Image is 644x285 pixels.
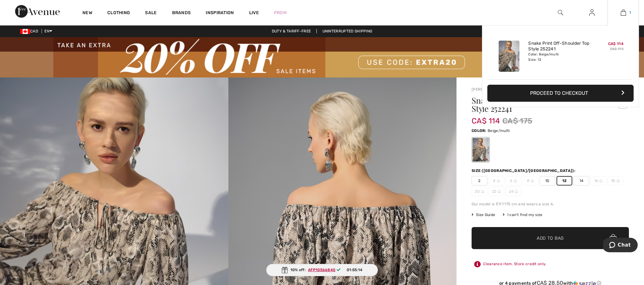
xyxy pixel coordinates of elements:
[574,176,589,185] span: 14
[515,190,518,193] img: ring-m.svg
[537,235,564,241] span: Add to Bag
[503,212,542,218] div: I can't find my size
[472,227,629,249] button: Add to Bag
[608,9,639,16] a: 1
[499,41,519,72] img: Snake Print Off-Shoulder Top Style 252241
[266,264,378,276] div: 10% off:
[145,10,157,17] a: Sale
[472,87,503,92] a: [PERSON_NAME]
[497,179,500,182] img: ring-m.svg
[558,9,563,16] img: search the website
[489,176,504,185] span: 4
[531,179,534,182] img: ring-m.svg
[472,176,487,185] span: 2
[472,259,629,270] div: Clearance item. Store credit only.
[557,176,572,185] span: 12
[20,29,41,33] span: CAD
[589,9,595,16] img: My Info
[610,234,617,242] img: Bag.svg
[282,267,288,273] img: Gift.svg
[472,168,577,174] div: Size ([GEOGRAPHIC_DATA]/[GEOGRAPHIC_DATA]):
[107,10,130,17] a: Clothing
[274,9,287,16] a: Prom
[472,212,495,218] span: Size Guide
[621,9,626,16] img: My Bag
[44,29,52,33] span: EN
[472,187,487,196] span: 20
[347,267,362,273] span: 01:55:14
[473,138,489,162] div: Beige/multi
[308,268,335,272] ins: AFP10E66840
[472,128,486,133] span: Color:
[172,10,191,17] a: Brands
[514,179,517,182] img: ring-m.svg
[608,42,624,46] span: CA$ 114
[608,176,623,185] span: 18
[528,41,590,52] a: Snake Print Off-Shoulder Top Style 252241
[249,9,259,16] a: Live
[206,10,234,17] span: Inspiration
[489,187,504,196] span: 22
[584,9,600,17] a: Sign In
[472,110,500,125] span: CA$ 114
[528,52,590,62] div: Color: Beige/multi Size: 12
[617,179,620,182] img: ring-m.svg
[523,176,538,185] span: 8
[472,96,603,113] h1: Snake Print Off-shoulder Top Style 252241
[82,10,92,17] a: New
[591,176,606,185] span: 16
[472,201,629,207] div: Our model is 5'9"/175 cm and wears a size 6.
[506,176,521,185] span: 6
[481,190,484,193] img: ring-m.svg
[487,85,634,102] button: Proceed to Checkout
[15,5,60,18] img: 1ère Avenue
[506,187,521,196] span: 24
[20,29,30,34] img: Canadian Dollar
[603,238,638,254] iframe: Opens a widget where you can chat to one of our agents
[599,179,602,182] img: ring-m.svg
[498,190,501,193] img: ring-m.svg
[610,47,624,51] s: CA$ 175
[540,176,555,185] span: 10
[629,10,631,15] span: 1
